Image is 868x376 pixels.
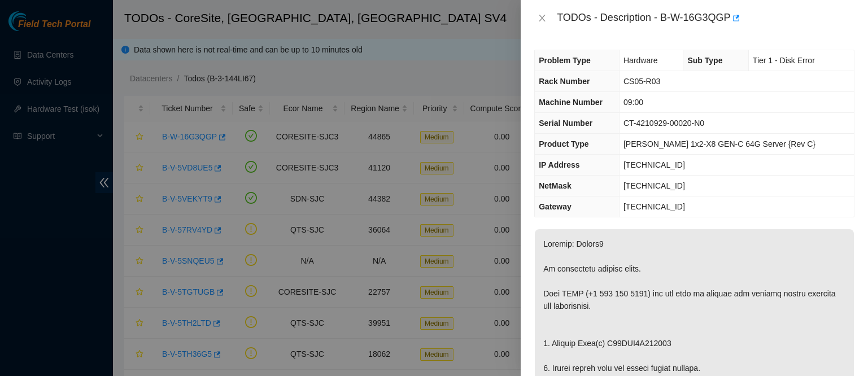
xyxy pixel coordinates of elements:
span: Product Type [539,139,588,148]
span: NetMask [539,181,572,190]
span: 09:00 [623,98,643,107]
span: close [538,14,547,23]
span: Gateway [539,202,572,211]
span: Machine Number [539,98,603,107]
span: Tier 1 - Disk Error [753,56,815,65]
span: Rack Number [539,77,590,86]
span: Problem Type [539,56,591,65]
span: [PERSON_NAME] 1x2-X8 GEN-C 64G Server {Rev C} [623,139,815,148]
span: Serial Number [539,119,592,128]
span: [TECHNICAL_ID] [623,202,685,211]
span: Hardware [623,56,658,65]
span: CS05-R03 [623,77,660,86]
button: Close [534,13,550,24]
span: [TECHNICAL_ID] [623,160,685,169]
span: CT-4210929-00020-N0 [623,119,704,128]
span: Sub Type [687,56,722,65]
div: TODOs - Description - B-W-16G3QGP [557,9,854,27]
span: IP Address [539,160,579,169]
span: [TECHNICAL_ID] [623,181,685,190]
